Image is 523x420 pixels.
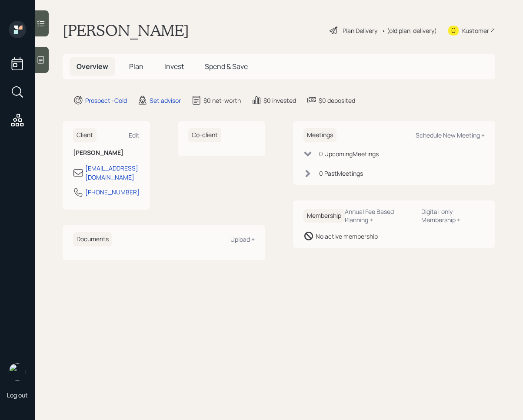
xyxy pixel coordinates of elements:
[319,149,379,158] div: 0 Upcoming Meeting s
[319,169,363,178] div: 0 Past Meeting s
[73,128,97,142] h6: Client
[319,96,355,105] div: $0 deposited
[188,128,221,142] h6: Co-client
[77,62,108,71] span: Overview
[303,128,336,142] h6: Meetings
[150,96,181,105] div: Set advisor
[263,96,296,105] div: $0 invested
[462,26,489,35] div: Kustomer
[316,232,378,241] div: No active membership
[205,62,248,71] span: Spend & Save
[382,26,437,35] div: • (old plan-delivery)
[164,62,184,71] span: Invest
[421,207,485,224] div: Digital-only Membership +
[230,235,255,243] div: Upload +
[416,131,485,139] div: Schedule New Meeting +
[9,363,26,381] img: retirable_logo.png
[85,164,140,182] div: [EMAIL_ADDRESS][DOMAIN_NAME]
[345,207,414,224] div: Annual Fee Based Planning +
[343,26,377,35] div: Plan Delivery
[7,391,28,399] div: Log out
[63,21,189,40] h1: [PERSON_NAME]
[85,187,140,197] div: [PHONE_NUMBER]
[303,209,345,223] h6: Membership
[73,232,112,246] h6: Documents
[73,149,140,157] h6: [PERSON_NAME]
[203,96,241,105] div: $0 net-worth
[129,62,143,71] span: Plan
[85,96,127,105] div: Prospect · Cold
[129,131,140,139] div: Edit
